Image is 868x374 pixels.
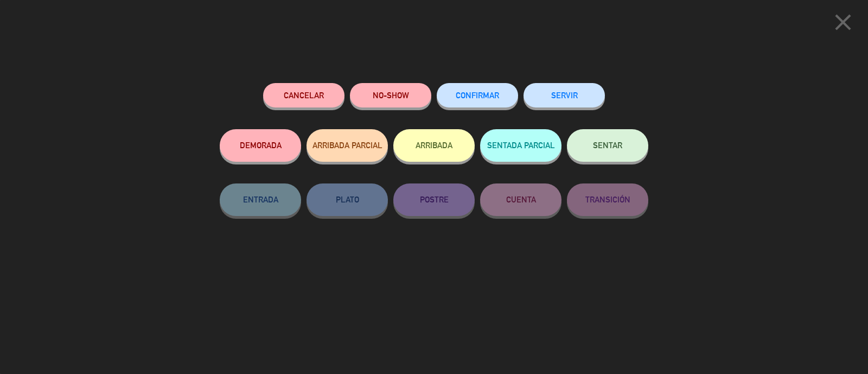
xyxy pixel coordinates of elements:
span: SENTAR [593,141,622,150]
button: TRANSICIÓN [567,183,648,216]
button: ARRIBADA [393,129,475,162]
button: PLATO [307,183,388,216]
button: SENTAR [567,129,648,162]
button: POSTRE [393,183,475,216]
span: ARRIBADA PARCIAL [312,141,382,150]
i: close [829,9,857,36]
button: DEMORADA [220,129,301,162]
button: CONFIRMAR [437,83,518,107]
button: SENTADA PARCIAL [480,129,561,162]
button: NO-SHOW [350,83,431,107]
button: close [826,8,860,40]
button: SERVIR [524,83,605,107]
button: Cancelar [263,83,344,107]
button: ENTRADA [220,183,301,216]
button: ARRIBADA PARCIAL [307,129,388,162]
button: CUENTA [480,183,561,216]
span: CONFIRMAR [456,91,499,100]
